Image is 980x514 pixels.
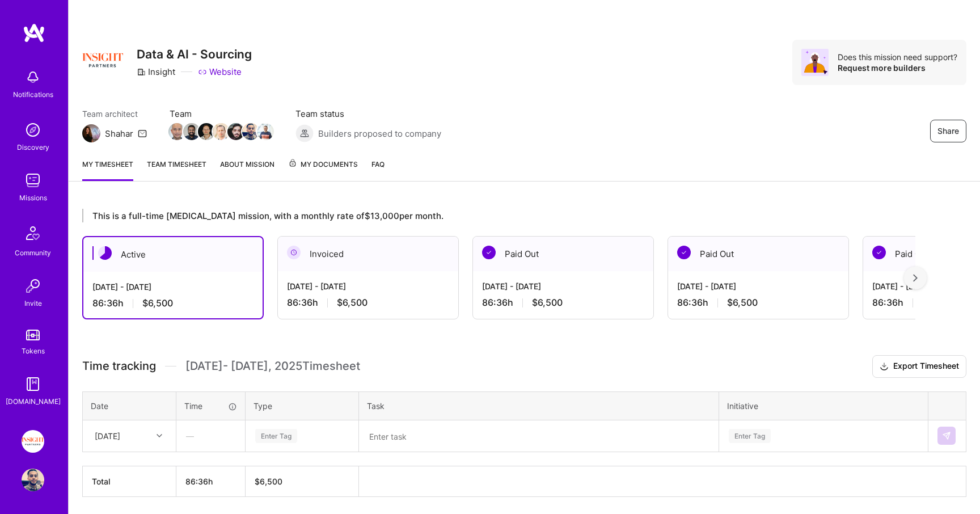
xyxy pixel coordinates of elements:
span: Team [170,108,273,120]
a: Team Member Avatar [199,122,214,141]
th: Total [83,466,176,496]
img: User Avatar [22,469,44,491]
button: Export Timesheet [872,355,966,378]
h3: Data & AI - Sourcing [137,47,252,61]
a: Team Member Avatar [243,122,258,141]
img: Team Member Avatar [198,123,215,140]
a: FAQ [371,158,385,181]
img: Team Member Avatar [183,123,200,140]
span: $6,500 [727,297,758,309]
div: Does this mission need support? [838,52,957,62]
div: Insight [137,66,175,78]
img: Team Member Avatar [168,123,185,140]
th: Type [246,391,359,420]
img: discovery [22,119,44,141]
div: Paid Out [473,237,653,271]
div: Invoiced [278,237,458,271]
div: Enter Tag [255,427,297,445]
a: Team Member Avatar [229,122,243,141]
a: Team Member Avatar [184,122,199,141]
span: $6,500 [532,297,563,309]
img: Paid Out [482,246,496,259]
span: Time tracking [82,359,156,373]
img: Team Member Avatar [213,123,230,140]
i: icon CompanyGray [137,68,146,77]
a: Team timesheet [147,158,206,181]
img: Submit [942,431,951,440]
div: [DATE] - [DATE] [92,281,254,293]
div: 86:36 h [482,297,644,309]
span: [DATE] - [DATE] , 2025 Timesheet [185,359,360,373]
div: [DATE] - [DATE] [287,280,449,292]
img: Invite [22,275,44,297]
img: guide book [22,373,44,395]
img: Company Logo [82,40,123,81]
a: Team Member Avatar [214,122,229,141]
img: bell [22,66,44,89]
div: This is a full-time [MEDICAL_DATA] mission, with a monthly rate of $13,000 per month. [82,209,915,222]
a: Team Member Avatar [170,122,184,141]
th: 86:36h [176,466,246,496]
img: Team Member Avatar [227,123,244,140]
span: Team architect [82,108,147,120]
span: Team status [295,108,441,120]
div: Request more builders [838,62,957,73]
a: My Documents [288,158,358,181]
img: Insight Partners: Data & AI - Sourcing [22,430,44,453]
div: Discovery [17,141,49,153]
div: Invite [24,297,42,309]
div: [DOMAIN_NAME] [6,395,61,407]
span: My Documents [288,158,358,171]
div: Notifications [13,89,53,100]
div: Initiative [727,400,920,412]
div: Paid Out [668,237,848,271]
i: icon Mail [138,129,147,138]
div: [DATE] - [DATE] [482,280,644,292]
span: $6,500 [337,297,367,309]
div: [DATE] [95,430,120,442]
div: Active [83,237,263,272]
div: — [177,421,244,451]
img: logo [23,23,45,43]
div: Missions [19,192,47,204]
img: Team Member Avatar [257,123,274,140]
a: User Avatar [19,469,47,491]
img: Paid Out [872,246,886,259]
img: Invoiced [287,246,301,259]
div: 86:36 h [92,297,254,309]
div: [DATE] - [DATE] [677,280,839,292]
img: teamwork [22,169,44,192]
a: Insight Partners: Data & AI - Sourcing [19,430,47,453]
img: tokens [26,330,40,340]
div: Time [184,400,237,412]
img: Community [19,220,47,247]
button: Share [930,120,966,142]
img: Builders proposed to company [295,124,314,142]
a: About Mission [220,158,274,181]
span: Share [937,125,959,137]
span: Builders proposed to company [318,128,441,140]
span: $6,500 [142,297,173,309]
img: Team Member Avatar [242,123,259,140]
a: Team Member Avatar [258,122,273,141]
div: 86:36 h [677,297,839,309]
i: icon Download [880,361,889,373]
a: Website [198,66,242,78]
img: Avatar [801,49,829,76]
div: Shahar [105,128,133,140]
img: Team Architect [82,124,100,142]
img: Paid Out [677,246,691,259]
th: $6,500 [246,466,359,496]
a: My timesheet [82,158,133,181]
img: right [913,274,918,282]
img: Active [98,246,112,260]
div: Tokens [22,345,45,357]
div: Community [15,247,51,259]
th: Task [359,391,719,420]
th: Date [83,391,176,420]
div: Enter Tag [729,427,771,445]
i: icon Chevron [157,433,162,439]
div: 86:36 h [287,297,449,309]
